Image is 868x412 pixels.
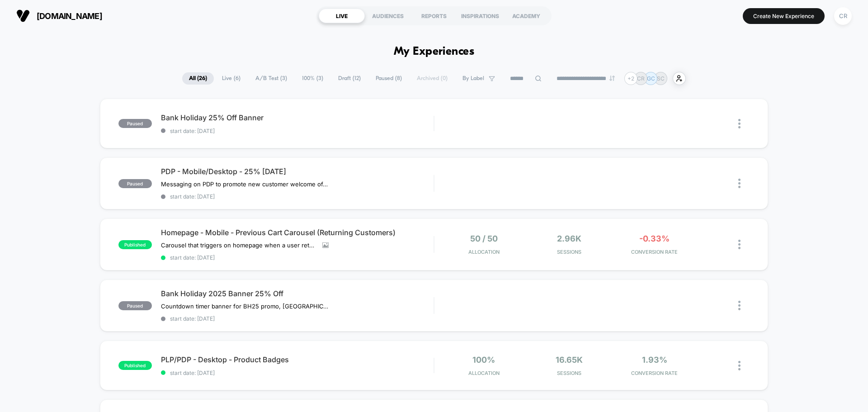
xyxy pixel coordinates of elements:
[161,369,434,376] span: start date: [DATE]
[557,234,581,243] span: 2.96k
[457,9,503,23] div: INSPIRATIONS
[472,355,495,365] span: 100%
[529,370,610,376] span: Sessions
[394,45,475,58] h1: My Experiences
[738,240,741,249] img: close
[118,119,152,128] span: paused
[738,119,741,128] img: close
[365,9,411,23] div: AUDIENCES
[468,370,500,376] span: Allocation
[738,179,741,188] img: close
[369,72,409,85] span: Paused ( 8 )
[614,249,695,255] span: CONVERSION RATE
[529,249,610,255] span: Sessions
[319,9,365,23] div: LIVE
[331,72,368,85] span: Draft ( 12 )
[639,234,670,243] span: -0.33%
[642,355,667,365] span: 1.93%
[161,254,434,261] span: start date: [DATE]
[16,9,30,23] img: Visually logo
[503,9,549,23] div: ACADEMY
[161,180,329,188] span: Messaging on PDP to promote new customer welcome offer, this only shows to users who have not pur...
[647,75,655,82] p: GC
[161,303,329,310] span: Countdown timer banner for BH25 promo, [GEOGRAPHIC_DATA] only, on all pages.
[37,11,102,21] span: [DOMAIN_NAME]
[161,315,434,322] span: start date: [DATE]
[609,76,615,81] img: end
[834,7,852,25] div: CR
[161,242,316,249] span: Carousel that triggers on homepage when a user returns and their cart has more than 0 items in it...
[411,9,457,23] div: REPORTS
[295,72,330,85] span: 100% ( 3 )
[470,234,498,243] span: 50 / 50
[249,72,294,85] span: A/B Test ( 3 )
[624,72,637,85] div: + 2
[182,72,214,85] span: All ( 26 )
[462,75,484,82] span: By Label
[468,249,500,255] span: Allocation
[161,113,434,122] span: Bank Holiday 25% Off Banner
[614,370,695,376] span: CONVERSION RATE
[161,193,434,200] span: start date: [DATE]
[118,361,152,370] span: published
[637,75,645,82] p: CR
[118,179,152,188] span: paused
[161,128,434,134] span: start date: [DATE]
[657,75,665,82] p: SC
[738,301,741,310] img: close
[118,240,152,249] span: published
[161,289,434,298] span: Bank Holiday 2025 Banner 25% Off
[743,8,825,24] button: Create New Experience
[161,228,434,237] span: Homepage - Mobile - Previous Cart Carousel (Returning Customers)
[831,7,854,25] button: CR
[14,9,105,23] button: [DOMAIN_NAME]
[556,355,583,365] span: 16.65k
[215,72,247,85] span: Live ( 6 )
[161,355,434,364] span: PLP/PDP - Desktop - Product Badges
[738,361,741,370] img: close
[118,301,152,310] span: paused
[161,167,434,176] span: PDP - Mobile/Desktop - 25% [DATE]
